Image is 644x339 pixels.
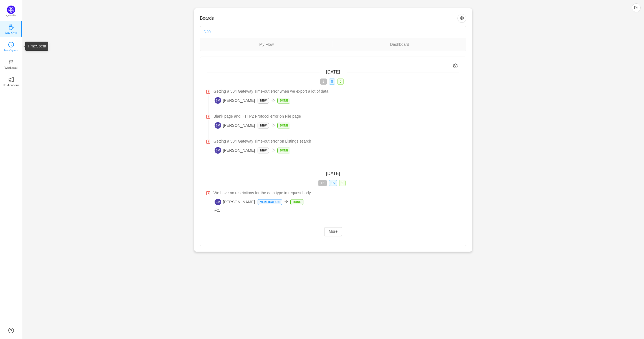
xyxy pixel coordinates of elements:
[457,14,466,23] button: icon: setting
[278,148,290,153] p: Done
[258,148,269,153] p: New
[8,26,14,32] a: icon: coffeeDay One
[213,138,311,144] span: Getting a 504 Gateway Time-out error on Listings search
[271,148,275,152] i: icon: arrow-right
[213,88,459,94] a: Getting a 504 Gateway Time-out error when we export a lot of data
[8,44,14,49] a: icon: clock-circleTimeSpent
[291,199,303,205] p: Done
[200,41,333,47] a: My Flow
[284,200,288,204] i: icon: arrow-right
[215,199,255,205] span: [PERSON_NAME]
[215,122,221,129] img: BM
[215,97,255,104] span: [PERSON_NAME]
[6,14,16,18] p: Quantify
[200,16,457,21] h3: Boards
[4,48,19,53] p: TimeSpent
[329,79,335,85] span: 8
[5,30,17,35] p: Day One
[215,209,218,212] i: icon: message
[4,65,17,70] p: Workload
[318,180,326,186] span: 16
[215,147,221,154] img: BM
[213,88,328,94] span: Getting a 504 Gateway Time-out error when we export a lot of data
[320,79,327,85] span: 2
[2,83,19,88] p: Notifications
[258,123,269,128] p: New
[333,41,466,47] a: Dashboard
[271,98,275,102] i: icon: arrow-right
[8,42,14,47] i: icon: clock-circle
[213,113,301,119] span: Blank page and HTTP2 Protocol error on File page
[8,61,14,67] a: icon: inboxWorkload
[324,227,342,236] button: More
[213,138,459,144] a: Getting a 504 Gateway Time-out error on Listings search
[632,3,641,12] button: icon: picture
[339,180,346,186] span: 2
[7,6,15,14] img: Quantify
[213,190,459,196] a: We have no restrictions for the data type in request body
[258,98,269,103] p: New
[258,199,282,205] p: Verification
[213,190,311,196] span: We have no restrictions for the data type in request body
[215,97,221,104] img: BM
[213,113,459,119] a: Blank page and HTTP2 Protocol error on File page
[278,98,290,103] p: Done
[215,147,255,154] span: [PERSON_NAME]
[215,209,220,212] span: 1
[8,59,14,65] i: icon: inbox
[215,122,255,129] span: [PERSON_NAME]
[8,328,14,333] a: icon: question-circle
[8,77,14,82] i: icon: notification
[453,64,458,68] i: icon: setting
[203,30,211,34] a: D20
[326,171,340,176] span: [DATE]
[337,79,344,85] span: 6
[326,70,340,74] span: [DATE]
[329,180,337,186] span: 15
[278,123,290,128] p: Done
[215,199,221,205] img: BM
[8,24,14,30] i: icon: coffee
[271,123,275,127] i: icon: arrow-right
[8,79,14,84] a: icon: notificationNotifications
